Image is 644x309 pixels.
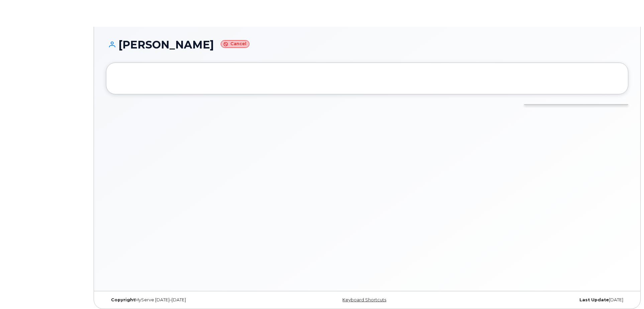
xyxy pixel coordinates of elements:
h1: [PERSON_NAME] [106,39,628,50]
small: Cancel [221,40,249,48]
strong: Copyright [111,297,135,302]
div: MyServe [DATE]–[DATE] [106,297,280,303]
strong: Last Update [579,297,609,302]
a: Keyboard Shortcuts [342,297,386,302]
div: [DATE] [454,297,628,303]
